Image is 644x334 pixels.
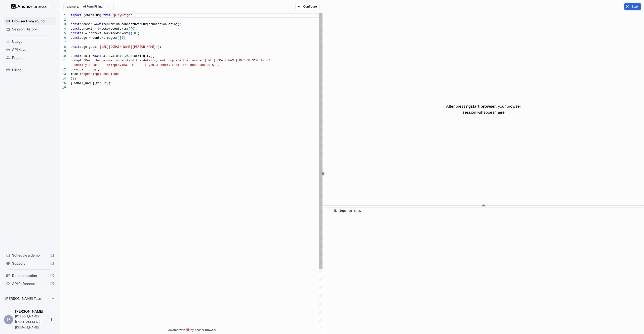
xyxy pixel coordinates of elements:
span: ai = context.serviceWorkers [80,32,129,35]
span: Project [12,55,54,60]
div: Schedule a demo [4,251,56,259]
span: ] [123,36,125,40]
span: charity-donation-form/preview.html as if you were [74,63,163,67]
span: [DOMAIN_NAME] [71,81,94,85]
span: const [71,36,80,40]
div: 11 [60,58,66,63]
span: , [221,63,223,67]
span: provider: [71,68,87,71]
span: result [96,81,107,85]
span: Browser Playground [12,19,54,24]
span: ) [178,23,179,26]
div: 9 [60,49,66,54]
span: 0 [134,32,136,35]
span: ; [109,81,110,85]
span: ) [72,77,74,80]
button: Start [624,3,641,10]
span: ] [134,27,136,31]
span: Documentation [12,273,48,278]
div: 12 [60,67,66,72]
span: model: [71,72,82,76]
span: example: [67,5,79,9]
span: ; [125,36,127,40]
span: ] [136,32,138,35]
div: 15 [60,81,66,86]
span: API Keys [12,47,54,52]
span: Schedule a demo [12,253,48,258]
span: API Reference [12,281,48,286]
div: P [4,315,13,324]
span: 'Read the resume, understand the details, and comp [83,59,174,62]
span: ) [131,32,132,35]
span: ) [158,45,159,49]
span: ( [147,23,148,26]
span: chromium [85,14,100,17]
span: Pranav Putta [15,309,43,313]
span: Start [632,5,639,9]
span: ; [136,27,138,31]
span: await [96,23,105,26]
span: connectionString [149,23,178,26]
span: ( [94,81,96,85]
div: 13 [60,72,66,76]
span: [ [132,32,134,35]
span: } [100,14,101,17]
span: , [98,68,100,71]
span: [ [119,36,121,40]
span: chromium.connectOverCDP [105,23,147,26]
span: const [71,32,80,35]
span: Usage [12,39,54,44]
span: start browser [471,104,496,109]
div: 7 [60,40,66,45]
div: 3 [60,22,66,27]
span: ; [134,14,136,17]
div: Documentation [4,272,56,280]
div: 16 [60,86,66,90]
span: ; [159,45,161,49]
span: 0 [132,27,134,31]
span: her. Limit the donation to $10.' [163,63,221,67]
span: ) [129,27,130,31]
span: prompt: [71,59,83,62]
div: 2 [60,18,66,22]
span: ; [138,32,139,35]
span: import [71,14,82,17]
span: ; [179,23,181,26]
div: API Reference [4,280,56,288]
span: No logs to show [334,209,361,213]
div: Browser Playground [4,17,56,25]
span: ( [150,54,152,58]
span: Session History [12,27,54,32]
div: Session History [4,25,56,33]
span: ( [96,45,98,49]
span: Powered with ❤️ by Anchor Browser [167,328,216,334]
span: ( [129,32,130,35]
span: ai.evaluate [103,54,123,58]
span: ) [107,81,109,85]
p: After pressing , your browser session will appear here [446,103,521,115]
span: const [71,54,80,58]
div: 8 [60,45,66,49]
span: ) [74,77,76,80]
span: context = browser.contexts [80,27,127,31]
span: lete the form at [URL][DOMAIN_NAME][PERSON_NAME] [174,59,261,62]
span: ) [118,36,119,40]
span: ; [76,77,78,80]
div: 1 [60,13,66,18]
div: Billing [4,66,56,74]
span: ( [123,54,125,58]
span: Billing [12,67,54,72]
span: 'openai/gpt-oss-120b' [82,72,119,76]
span: .stringify [132,54,150,58]
span: page.goto [80,45,96,49]
span: { [83,14,85,17]
button: Configure [295,3,320,10]
div: 6 [60,36,66,40]
div: Support [4,259,56,267]
span: '[URL][DOMAIN_NAME][PERSON_NAME]' [98,45,158,49]
span: browser = [80,23,96,26]
span: { [152,54,154,58]
span: await [94,54,103,58]
span: } [71,77,72,80]
span: JSON [125,54,132,58]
